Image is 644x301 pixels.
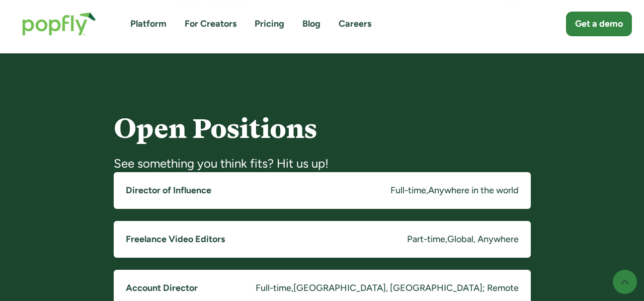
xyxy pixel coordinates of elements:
a: Platform [130,18,167,30]
div: [GEOGRAPHIC_DATA], [GEOGRAPHIC_DATA]; Remote [293,282,519,294]
a: Pricing [255,18,284,30]
h4: Open Positions [114,114,531,143]
a: For Creators [185,18,236,30]
a: home [12,2,106,46]
a: Careers [339,18,371,30]
div: Get a demo [575,18,623,30]
div: , [291,282,293,294]
div: , [445,233,447,246]
div: Anywhere in the world [428,184,519,197]
a: Get a demo [566,12,632,36]
a: Director of InfluenceFull-time,Anywhere in the world [114,172,531,209]
div: Global, Anywhere [447,233,519,246]
div: See something you think fits? Hit us up! [114,156,531,172]
h5: Freelance Video Editors [126,233,225,246]
div: , [426,184,428,197]
div: Full-time [256,282,291,294]
a: Freelance Video EditorsPart-time,Global, Anywhere [114,221,531,258]
div: Part-time [407,233,445,246]
div: Full-time [390,184,426,197]
a: Blog [302,18,320,30]
h5: Director of Influence [126,184,211,197]
h5: Account Director [126,282,198,294]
